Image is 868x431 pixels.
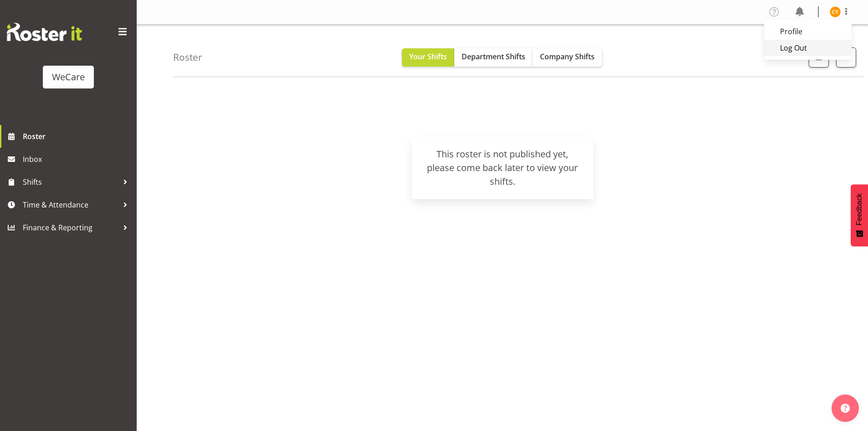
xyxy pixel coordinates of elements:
[23,175,118,189] span: Shifts
[173,52,202,62] h4: Roster
[855,193,863,225] span: Feedback
[23,152,132,166] span: Inbox
[533,48,602,67] button: Company Shifts
[23,130,132,143] span: Roster
[23,221,118,234] span: Finance & Reporting
[764,23,852,40] a: Profile
[52,70,85,84] div: WeCare
[764,40,852,56] a: Log Out
[830,6,841,17] img: christianna-yu11912.jpg
[454,48,533,67] button: Department Shifts
[851,184,868,246] button: Feedback - Show survey
[462,52,525,62] span: Department Shifts
[841,404,850,413] img: help-xxl-2.png
[422,147,583,188] div: This roster is not published yet, please come back later to view your shifts.
[402,48,454,67] button: Your Shifts
[7,23,82,41] img: Rosterit website logo
[540,52,595,62] span: Company Shifts
[409,52,447,62] span: Your Shifts
[23,198,118,212] span: Time & Attendance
